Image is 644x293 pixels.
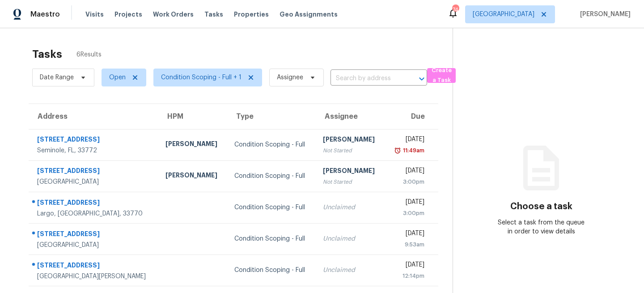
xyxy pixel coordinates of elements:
[234,172,309,181] div: Condition Scoping - Full
[204,11,223,17] span: Tasks
[153,10,194,19] span: Work Orders
[234,266,309,275] div: Condition Scoping - Full
[323,203,377,212] div: Unclaimed
[323,177,377,186] div: Not Started
[37,166,151,177] div: [STREET_ADDRESS]
[37,146,151,155] div: Seminole, FL, 33772
[323,135,377,146] div: [PERSON_NAME]
[161,73,241,82] span: Condition Scoping - Full + 1
[323,266,377,275] div: Unclaimed
[165,171,220,182] div: [PERSON_NAME]
[227,104,316,129] th: Type
[392,229,424,240] div: [DATE]
[323,234,377,243] div: Unclaimed
[330,72,402,86] input: Search by address
[427,68,456,83] button: Create a Task
[415,73,428,85] button: Open
[323,166,377,177] div: [PERSON_NAME]
[234,234,309,243] div: Condition Scoping - Full
[37,261,151,272] div: [STREET_ADDRESS]
[392,209,424,218] div: 3:00pm
[497,218,586,236] div: Select a task from the queue in order to view details
[109,73,126,82] span: Open
[37,209,151,218] div: Largo, [GEOGRAPHIC_DATA], 33770
[40,73,74,82] span: Date Range
[37,198,151,209] div: [STREET_ADDRESS]
[473,10,534,19] span: [GEOGRAPHIC_DATA]
[30,10,60,19] span: Maestro
[165,139,220,151] div: [PERSON_NAME]
[392,260,424,271] div: [DATE]
[392,135,424,146] div: [DATE]
[392,177,424,186] div: 3:00pm
[37,272,151,281] div: [GEOGRAPHIC_DATA][PERSON_NAME]
[85,10,104,19] span: Visits
[401,146,424,155] div: 11:49am
[385,104,438,129] th: Due
[392,240,424,249] div: 9:53am
[234,10,269,19] span: Properties
[76,50,102,59] span: 6 Results
[394,146,401,155] img: Overdue Alarm Icon
[452,5,458,14] div: 74
[576,10,631,19] span: [PERSON_NAME]
[510,202,572,211] h3: Choose a task
[37,241,151,250] div: [GEOGRAPHIC_DATA]
[392,198,424,209] div: [DATE]
[158,104,227,129] th: HPM
[29,104,158,129] th: Address
[277,73,303,82] span: Assignee
[234,140,309,149] div: Condition Scoping - Full
[32,50,62,59] h2: Tasks
[392,166,424,177] div: [DATE]
[234,203,309,212] div: Condition Scoping - Full
[432,65,451,86] span: Create a Task
[37,229,151,241] div: [STREET_ADDRESS]
[37,177,151,186] div: [GEOGRAPHIC_DATA]
[280,10,338,19] span: Geo Assignments
[316,104,385,129] th: Assignee
[37,135,151,146] div: [STREET_ADDRESS]
[114,10,142,19] span: Projects
[323,146,377,155] div: Not Started
[392,271,424,280] div: 12:14pm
